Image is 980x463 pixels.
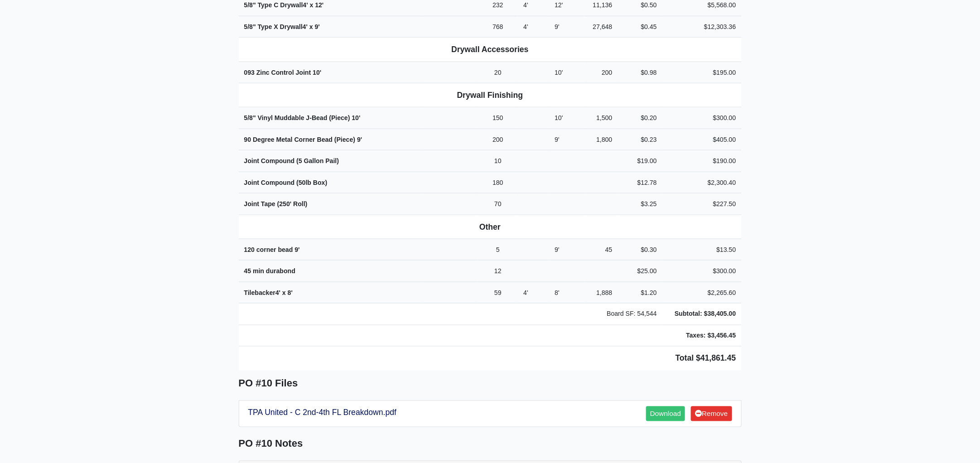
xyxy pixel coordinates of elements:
span: Board SF: 54,544 [607,310,657,318]
td: 45 [584,239,618,260]
strong: 5/8" Vinyl Muddable J-Bead (Piece) [244,114,361,121]
td: Subtotal: $38,405.00 [662,304,742,325]
a: TPA United - C 2nd-4th FL Breakdown.pdf [248,408,397,417]
strong: Joint Compound (5 Gallon Pail) [244,157,339,164]
b: Other [479,222,501,231]
td: 70 [478,193,518,215]
strong: Tilebacker [244,289,293,296]
strong: 5/8" Type C Drywall [244,1,324,9]
span: 12' [315,1,323,9]
td: $12.78 [618,172,662,193]
td: 20 [478,62,518,83]
span: 10' [555,114,563,121]
td: $0.23 [618,129,662,150]
td: $0.45 [618,16,662,38]
b: Drywall Finishing [457,91,523,100]
strong: 90 Degree Metal Corner Bead (Piece) [244,136,362,143]
td: $13.50 [662,239,742,260]
td: $2,300.40 [662,172,742,193]
span: 4' [523,23,528,30]
td: $300.00 [662,260,742,282]
span: 8' [288,289,293,296]
strong: Joint Tape (250' Roll) [244,200,308,207]
strong: 5/8" Type X Drywall [244,23,320,30]
td: 200 [478,129,518,150]
td: 59 [478,282,518,304]
td: $0.98 [618,62,662,83]
td: 27,648 [584,16,618,38]
td: $0.30 [618,239,662,260]
span: 4' [303,1,308,9]
td: $405.00 [662,129,742,150]
td: $227.50 [662,193,742,215]
span: 8' [555,289,560,296]
td: 5 [478,239,518,260]
td: $195.00 [662,62,742,83]
td: $300.00 [662,107,742,129]
td: 768 [478,16,518,38]
span: x [282,289,286,296]
b: Drywall Accessories [451,45,529,54]
td: 1,888 [584,282,618,304]
td: $19.00 [618,150,662,172]
span: 12' [555,1,563,9]
strong: 120 corner bead [244,246,300,253]
td: $12,303.36 [662,16,742,38]
span: 9' [555,136,560,143]
strong: Joint Compound (50lb Box) [244,179,328,186]
td: 180 [478,172,518,193]
span: 4' [523,1,528,9]
td: $1.20 [618,282,662,304]
strong: 45 min durabond [244,267,295,275]
td: $3.25 [618,193,662,215]
strong: 093 Zinc Control Joint [244,69,322,76]
a: Download [646,406,685,421]
span: 10' [352,114,361,121]
td: Taxes: $3,456.45 [662,325,742,347]
td: 10 [478,150,518,172]
h5: PO #10 Files [239,378,742,390]
td: 1,500 [584,107,618,129]
td: 12 [478,260,518,282]
td: $190.00 [662,150,742,172]
td: 1,800 [584,129,618,150]
span: 9' [555,23,560,30]
span: 9' [294,246,299,253]
td: 200 [584,62,618,83]
span: x [310,1,314,9]
span: 4' [523,289,528,296]
span: 4' [303,23,308,30]
td: $2,265.60 [662,282,742,304]
td: $0.20 [618,107,662,129]
span: 9' [357,136,362,143]
td: 150 [478,107,518,129]
span: 4' [275,289,280,296]
span: 9' [315,23,320,30]
span: x [309,23,313,30]
td: $25.00 [618,260,662,282]
span: 10' [313,69,321,76]
td: Total $41,861.45 [239,347,742,371]
h5: PO #10 Notes [239,438,742,450]
span: 9' [555,246,560,253]
span: 10' [555,69,563,76]
a: Remove [691,406,732,421]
